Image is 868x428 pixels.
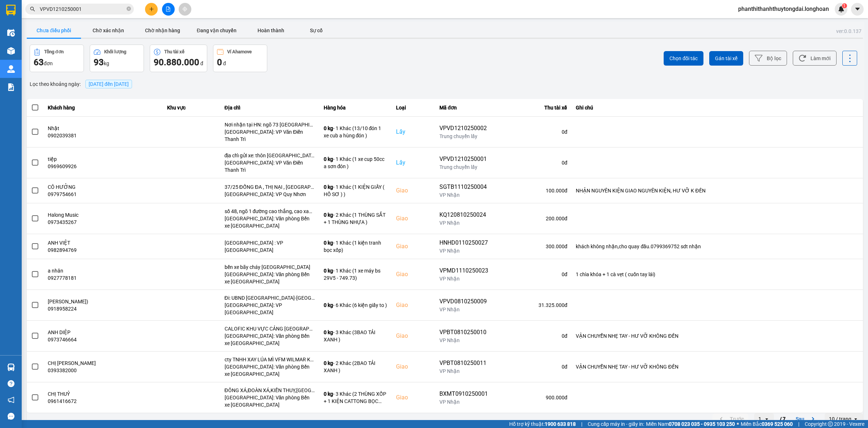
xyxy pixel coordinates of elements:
span: Cung cấp máy in - giấy in: [588,420,644,428]
div: 0 đ [497,128,567,136]
span: 0 kg [324,184,333,190]
span: / 7 [780,415,786,423]
div: [GEOGRAPHIC_DATA]: VP Văn Điển Thanh Trì [225,128,315,143]
span: 90.880.000 [154,57,199,67]
div: VẬN CHUYỂN NHẸ TAY - HƯ VỠ KHÔNG ĐỀN [576,332,859,340]
th: Khu vực [163,99,220,117]
div: [GEOGRAPHIC_DATA]: VP Quy Nhơn [225,191,315,198]
span: 0 kg [324,212,333,218]
div: [GEOGRAPHIC_DATA]: Văn phòng Bến xe [GEOGRAPHIC_DATA] [225,215,315,229]
div: CHỊ [PERSON_NAME] [48,360,159,367]
div: khách không nhận,cho quay đầu.0799369752 sdt nhận [576,243,859,250]
div: Giao [396,214,431,223]
div: 0 đ [497,271,567,278]
button: Chờ xác nhận [81,23,135,38]
div: [PERSON_NAME]) [48,298,159,305]
div: VPVD1210250002 [439,124,488,133]
div: 0961416672 [48,398,159,405]
button: Gán tài xế [709,51,743,66]
span: 0 kg [324,156,333,162]
div: [GEOGRAPHIC_DATA] : VP [GEOGRAPHIC_DATA] [225,239,315,254]
div: ĐÔNG XÁ,ĐOÀN XÁ,KIẾN THUỴ,[GEOGRAPHIC_DATA] [225,387,315,394]
span: plus [149,7,154,12]
span: caret-down [854,6,861,12]
div: 0 đ [497,332,567,340]
div: 0927778181 [48,274,159,282]
div: VPMD1110250023 [439,266,488,275]
div: VPBT0810250011 [439,359,488,367]
div: a nhân [48,267,159,274]
div: Nơi nhận tại HN: ngõ 73 [GEOGRAPHIC_DATA], [GEOGRAPHIC_DATA] [225,121,315,128]
div: 200.000 đ [497,215,567,222]
span: 63 [34,57,44,67]
span: phanthithanhthuytongdai.longhoan [732,4,835,13]
div: Lấy [396,158,431,167]
div: địa chỉ gửi xe: thôn [GEOGRAPHIC_DATA] - xã [GEOGRAPHIC_DATA] - huyện [GEOGRAPHIC_DATA] - [GEOGRA... [225,152,315,159]
div: KQ120810250024 [439,211,488,219]
th: Loại [392,99,435,117]
th: Mã đơn [435,99,493,117]
div: VP Nhận [439,275,488,282]
div: VP Nhận [439,191,488,199]
span: Hỗ trợ kỹ thuật: [509,420,576,428]
span: 93 [94,57,104,67]
div: 1 [758,415,761,423]
div: [GEOGRAPHIC_DATA]: Văn phòng Bến xe [GEOGRAPHIC_DATA] [225,363,315,378]
div: - 2 Khác (1 THÙNG SẮT + 1 THÙNG NHỰA ) [324,211,387,226]
div: VP Nhận [439,306,488,313]
div: 37/25 ĐỐNG ĐA , THỊ NẠI , [GEOGRAPHIC_DATA] , [GEOGRAPHIC_DATA] [225,183,315,191]
button: Khối lượng93kg [90,45,144,72]
th: Ghi chú [571,99,863,117]
th: Khách hàng [43,99,163,117]
span: ⚪️ [737,423,739,425]
div: - 3 Khác (3BAO TẢI XANH ) [324,329,387,343]
span: | [581,420,582,428]
button: Bộ lọc [749,51,787,66]
div: Tổng đơn [44,49,64,54]
button: Ví Ahamove0 đ [213,45,267,72]
span: Lọc theo khoảng ngày : [30,80,81,88]
div: 1 chìa khóa + 1 cà vẹt ( cuốn tay lái) [576,271,859,278]
div: [GEOGRAPHIC_DATA]: Văn phòng Bến xe [GEOGRAPHIC_DATA] [225,332,315,347]
div: - 1 Khác (13/10 đón 1 xe cub a hùng đón ) [324,125,387,139]
span: Miền Bắc [741,420,793,428]
div: Nhật [48,125,159,132]
div: - 2 Khác (2BAO TẢI XANH ) [324,360,387,374]
div: 0969609926 [48,163,159,170]
div: ANH DIỆP [48,329,159,336]
button: file-add [162,3,175,16]
svg: open [764,416,770,422]
span: Gán tài xế [715,55,737,62]
img: warehouse-icon [7,29,15,37]
div: - 1 Khác (1 KIỆN GIẤY ( HỒ SƠ ) ) [324,183,387,198]
input: Selected 10 / trang. [852,415,853,423]
button: previous page. current page 1 / 7 [712,414,748,424]
div: Trung chuyển lấy [439,163,488,171]
div: 31.325.000 đ [497,302,567,309]
div: - 6 Khác (6 kiện giấy to ) [324,302,387,309]
div: Ví Ahamove [227,49,252,54]
th: Địa chỉ [220,99,319,117]
div: VP Nhận [439,219,488,227]
div: VPBT0810250010 [439,328,488,337]
span: 0 kg [324,329,333,335]
button: plus [145,3,158,16]
span: Miền Nam [646,420,735,428]
span: file-add [166,7,171,12]
span: 0 kg [324,302,333,308]
div: VP Nhận [439,398,488,406]
span: Chọn đối tác [669,55,698,62]
div: SGTB1110250004 [439,183,488,191]
div: Đi: UBND [GEOGRAPHIC_DATA]-[GEOGRAPHIC_DATA]-[GEOGRAPHIC_DATA] [225,294,315,302]
button: Chọn đối tác [664,51,703,66]
strong: 0708 023 035 - 0935 103 250 [669,421,735,427]
div: Giao [396,186,431,195]
div: 0973746664 [48,336,159,343]
div: Khối lượng [104,49,126,54]
img: warehouse-icon [7,47,15,55]
span: 0 [217,57,222,67]
div: VP Nhận [439,337,488,344]
div: NHẬN NGUYÊN KIỆN GIAO NGUYÊN KIỆN, HƯ VỠ K ĐỀN [576,187,859,194]
span: 0 kg [324,391,333,397]
span: copyright [828,421,833,427]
